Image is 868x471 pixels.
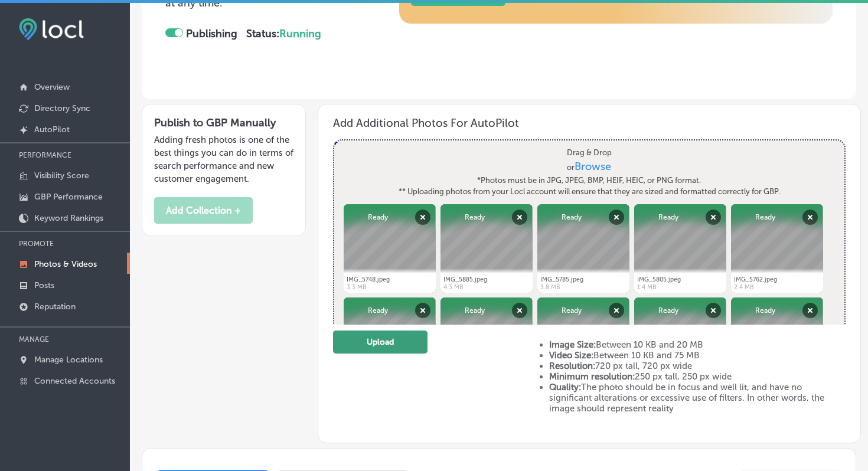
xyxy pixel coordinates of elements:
p: AutoPilot [34,125,70,135]
p: Photos & Videos [34,259,97,269]
strong: Publishing [186,27,237,40]
p: GBP Performance [34,192,103,202]
strong: Minimum resolution: [549,371,635,382]
p: Adding fresh photos is one of the best things you can do in terms of search performance and new c... [154,133,293,185]
p: Connected Accounts [34,376,115,386]
p: Visibility Score [34,171,89,181]
li: 250 px tall, 250 px wide [549,371,846,382]
h3: Add Additional Photos For AutoPilot [333,116,846,130]
button: Add Collection + [154,197,253,224]
button: Upload [333,331,428,354]
span: Browse [575,160,612,173]
li: Between 10 KB and 75 MB [549,350,846,361]
li: 720 px tall, 720 px wide [549,361,846,371]
strong: Resolution: [549,361,595,371]
p: Directory Sync [34,103,90,113]
h3: Publish to GBP Manually [154,116,293,129]
li: The photo should be in focus and well lit, and have no significant alterations or excessive use o... [549,382,846,414]
strong: Image Size: [549,339,596,350]
label: Drag & Drop or *Photos must be in JPG, JPEG, BMP, HEIF, HEIC, or PNG format. ** Uploading photos ... [395,143,784,202]
p: Posts [34,280,54,290]
p: Manage Locations [34,355,103,365]
strong: Video Size: [549,350,593,361]
img: fda3e92497d09a02dc62c9cd864e3231.png [19,18,84,40]
span: Running [279,27,321,40]
li: Between 10 KB and 20 MB [549,339,846,350]
strong: Quality: [549,382,581,392]
p: Overview [34,82,70,92]
strong: Status: [246,27,321,40]
p: Reputation [34,302,76,312]
p: Keyword Rankings [34,213,103,223]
